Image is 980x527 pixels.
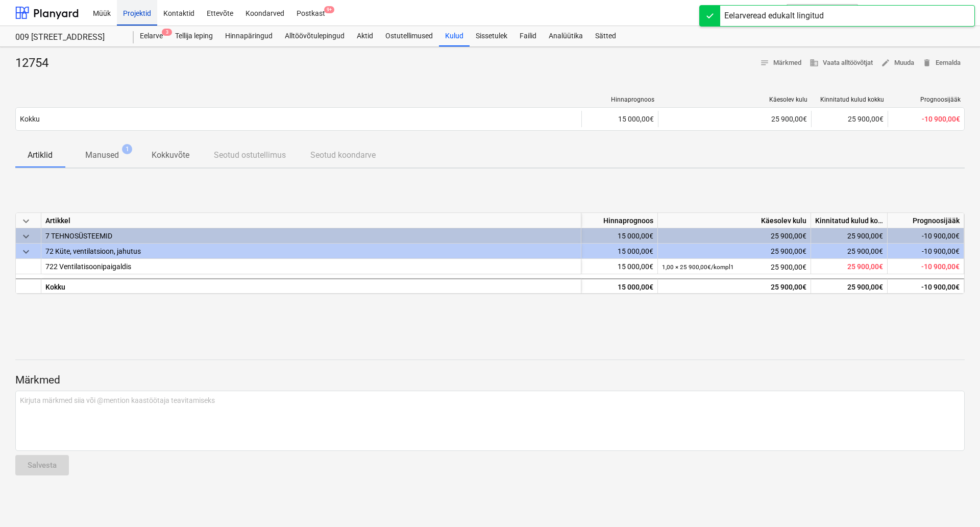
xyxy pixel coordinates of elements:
[663,96,807,103] div: Käesolev kulu
[662,279,806,295] div: 25 900,00€
[922,58,932,67] span: delete
[922,115,960,123] span: -10 900,00€
[662,244,806,259] div: 25 900,00€
[816,96,884,103] div: Kinnitatud kulud kokku
[45,262,131,271] span: 722 Ventilatisoonipaigaldis
[20,215,32,227] span: keyboard_arrow_down
[756,55,805,71] button: Märkmed
[581,259,658,274] div: 15 000,00€
[15,55,57,71] div: 12754
[663,115,807,123] div: 25 900,00€
[586,96,654,103] div: Hinnaprognoos
[918,55,965,71] button: Eemalda
[85,149,119,161] p: Manused
[543,26,589,46] a: Analüütika
[162,29,172,36] span: 3
[219,26,279,46] a: Hinnapäringud
[581,111,658,127] div: 15 000,00€
[15,373,965,388] p: Märkmed
[581,228,658,244] div: 15 000,00€
[470,26,513,46] a: Sissetulek
[811,213,888,228] div: Kinnitatud kulud kokku
[847,262,883,271] span: 25 900,00€
[724,10,824,22] div: Eelarveread edukalt lingitud
[20,114,40,124] p: Kokku
[662,259,806,275] div: 25 900,00€
[122,144,132,154] span: 1
[20,230,32,243] span: keyboard_arrow_down
[929,478,980,527] iframe: Chat Widget
[810,58,819,67] span: business
[662,263,734,271] small: 1,00 × 25 900,00€ / kompl1
[169,26,219,46] a: Tellija leping
[41,278,581,294] div: Kokku
[15,32,121,43] div: 009 [STREET_ADDRESS]
[811,244,888,259] div: 25 900,00€
[810,57,873,69] span: Vaata alltöövõtjat
[20,246,32,258] span: keyboard_arrow_down
[888,228,964,244] div: -10 900,00€
[581,244,658,259] div: 15 000,00€
[439,26,470,46] a: Kulud
[929,478,980,527] div: Vestlusvidin
[888,244,964,259] div: -10 900,00€
[134,26,169,46] div: Eelarve
[811,228,888,244] div: 25 900,00€
[279,26,351,46] a: Alltöövõtulepingud
[513,26,543,46] a: Failid
[888,213,964,228] div: Prognoosijääk
[760,57,801,69] span: Märkmed
[877,55,918,71] button: Muuda
[921,262,960,271] span: -10 900,00€
[811,278,888,294] div: 25 900,00€
[658,213,811,228] div: Käesolev kulu
[589,26,622,46] a: Sätted
[581,278,658,294] div: 15 000,00€
[581,213,658,228] div: Hinnaprognoos
[881,58,890,67] span: edit
[892,96,961,103] div: Prognoosijääk
[134,26,169,46] a: Eelarve3
[760,58,769,67] span: notes
[152,149,189,161] p: Kokkuvõte
[805,55,877,71] button: Vaata alltöövõtjat
[45,228,577,243] div: 7 TEHNOSÜSTEEMID
[881,57,914,69] span: Muuda
[662,228,806,244] div: 25 900,00€
[28,149,53,161] p: Artiklid
[351,26,379,46] a: Aktid
[922,57,961,69] span: Eemalda
[811,111,888,127] div: 25 900,00€
[888,278,964,294] div: -10 900,00€
[41,213,581,228] div: Artikkel
[379,26,439,46] a: Ostutellimused
[45,244,577,258] div: 72 Küte, ventilatsioon, jahutus
[324,6,334,13] span: 9+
